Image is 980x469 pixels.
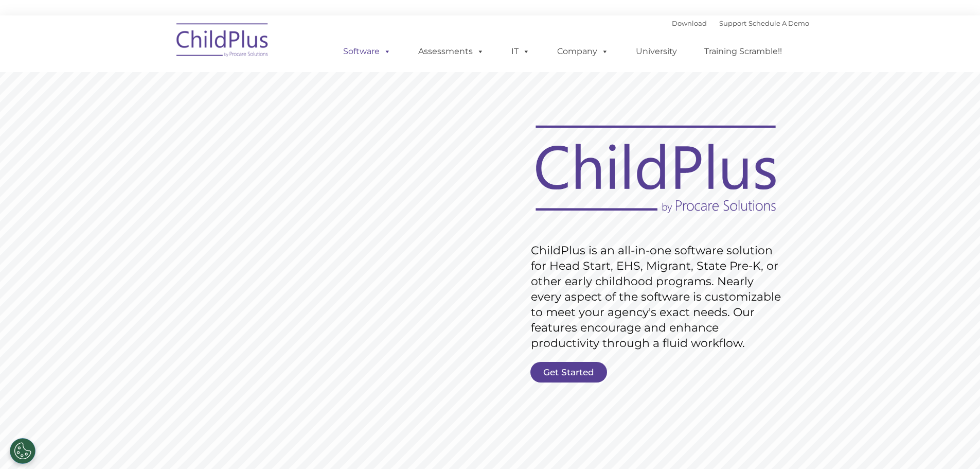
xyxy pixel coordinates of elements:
[408,41,494,62] a: Assessments
[672,19,809,27] font: |
[547,41,619,62] a: Company
[719,19,746,27] a: Support
[672,19,707,27] a: Download
[626,41,687,62] a: University
[501,41,540,62] a: IT
[531,243,786,351] rs-layer: ChildPlus is an all-in-one software solution for Head Start, EHS, Migrant, State Pre-K, or other ...
[333,41,401,62] a: Software
[749,19,809,27] a: Schedule A Demo
[694,41,792,62] a: Training Scramble!!
[171,16,274,67] img: ChildPlus by Procare Solutions
[812,358,980,469] iframe: Chat Widget
[530,362,607,383] a: Get Started
[10,438,35,464] button: Cookies Settings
